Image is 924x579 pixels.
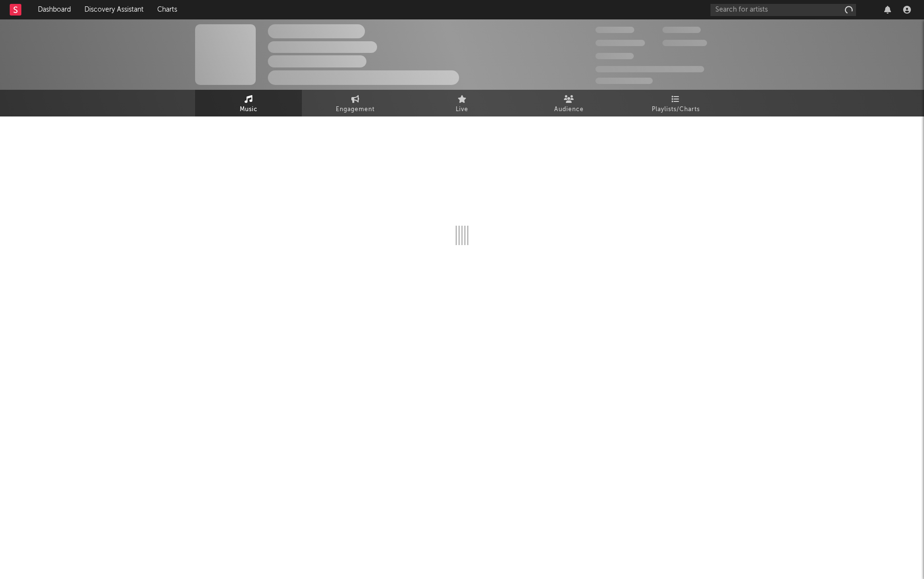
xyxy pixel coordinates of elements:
[554,104,584,116] span: Audience
[195,90,302,116] a: Music
[595,40,645,46] span: 50,000,000
[336,104,375,116] span: Engagement
[240,104,258,116] span: Music
[595,78,653,84] span: Jump Score: 85.0
[710,4,856,16] input: Search for artists
[662,40,707,46] span: 1,000,000
[456,104,468,116] span: Live
[409,90,515,116] a: Live
[595,27,634,33] span: 300,000
[662,27,701,33] span: 100,000
[515,90,622,116] a: Audience
[302,90,409,116] a: Engagement
[652,104,700,116] span: Playlists/Charts
[595,66,704,72] span: 50,000,000 Monthly Listeners
[595,53,634,59] span: 100,000
[622,90,729,116] a: Playlists/Charts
